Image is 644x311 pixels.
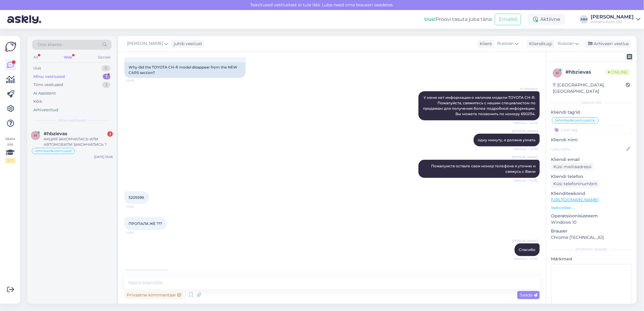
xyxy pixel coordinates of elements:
[497,40,514,47] span: Russian
[33,65,41,71] div: Uus
[129,221,162,226] span: ПРОПАЛА ЖЕ ???
[126,78,149,83] span: 14:46
[556,71,559,75] span: h
[423,95,536,116] span: У меня нет информации о наличии модели TOYOTA CH-R. Пожалуйста, свяжитесь с нашим специалистом по...
[124,62,246,78] div: Why did the TOYOTA CH-R model disappear from the NEW CARS section?
[591,15,634,19] div: [PERSON_NAME]
[495,14,521,25] button: Emailid
[514,178,538,183] span: Nähtud ✓ 14:50
[528,14,565,25] div: Aktiivne
[33,90,56,96] div: AI Assistent
[477,41,492,47] div: Klient
[551,137,632,143] p: Kliendi nimi
[591,15,640,24] a: [PERSON_NAME]Amserv Auto OÜ
[32,53,39,61] div: All
[580,15,588,24] div: MM
[44,131,67,136] span: #hbzievas
[551,156,632,163] p: Kliendi email
[5,158,16,163] div: 2 / 3
[551,256,632,262] p: Märkmed
[103,74,110,80] div: 1
[551,180,600,188] div: Küsi telefoninumbrit
[171,41,202,47] div: juhib vestlust
[555,119,592,122] span: tehnilsedküsimused
[33,74,65,80] div: Minu vestlused
[565,69,605,76] div: # hbzievas
[127,40,163,47] span: [PERSON_NAME]
[514,256,538,261] span: Nähtud ✓ 14:50
[129,195,145,200] span: 5205599.
[512,129,538,133] span: [PERSON_NAME]
[551,146,625,152] input: Lisa nimi
[585,40,631,48] div: Arhiveeri vestlus
[38,42,62,48] span: Otsi kliente
[94,155,113,159] div: [DATE] 15:06
[551,213,632,219] p: Operatsioonisüsteem
[97,53,112,61] div: Socials
[5,136,16,163] div: Vaata siia
[124,291,183,299] div: Privaatne kommentaar
[515,86,538,91] span: AI Assistent
[514,121,538,125] span: Nähtud ✓ 14:46
[551,219,632,226] p: Windows 10
[33,107,58,113] div: Arhiveeritud
[102,82,110,88] div: 3
[33,99,42,105] div: Kõik
[553,82,626,95] div: [GEOGRAPHIC_DATA], [GEOGRAPHIC_DATA]
[478,138,535,142] span: одну минуту, я должна узнать
[605,69,630,75] span: Online
[126,204,149,209] span: 14:50
[551,228,632,234] p: Brauser
[551,234,632,241] p: Chrome [TECHNICAL_ID]
[512,155,538,159] span: [PERSON_NAME]
[558,40,574,47] span: Russian
[62,53,73,61] div: Web
[551,247,632,252] div: [PERSON_NAME]
[58,118,86,123] span: Minu vestlused
[102,65,110,71] div: 0
[551,109,632,115] p: Kliendi tag'id
[551,163,594,171] div: Küsi meiliaadressi
[551,100,632,105] div: Kliendi info
[551,205,632,210] p: Vaata edasi ...
[35,149,72,153] span: tehnilsedküsimused
[33,82,63,88] div: Tiimi vestlused
[126,230,149,235] span: 14:50
[44,136,113,147] div: АКЦИЯ ЗАКОНЧИЛАСЬ ИЛИ АВТОМОБИЛИ ЗАКОНЧИЛИСЬ ?
[551,190,632,197] p: Klienditeekond
[551,173,632,180] p: Kliendi telefon
[5,41,16,52] img: Askly Logo
[627,54,632,59] img: zendesk
[424,16,492,23] div: Proovi tasuta juba täna:
[520,292,537,298] span: Saada
[34,133,37,138] span: h
[424,16,436,22] b: Uus!
[551,197,599,202] a: [URL][DOMAIN_NAME]
[431,164,536,174] span: Пожалуиста оствьте свои номер телефона я уточню и свяжусь с Вами
[551,125,632,134] input: Lisa tag
[514,147,538,151] span: Nähtud ✓ 14:49
[512,239,538,243] span: [PERSON_NAME]
[519,247,535,252] span: Спасибо
[591,19,634,24] div: Amserv Auto OÜ
[527,41,552,47] div: Klienditugi
[107,131,113,137] div: 3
